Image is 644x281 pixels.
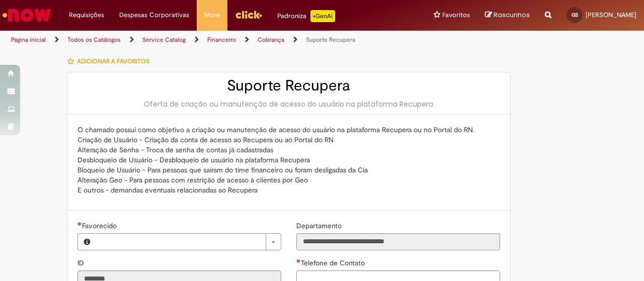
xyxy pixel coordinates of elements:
label: Somente leitura - ID [77,258,86,268]
img: ServiceNow [1,5,53,25]
span: Necessários [77,222,82,226]
a: Limpar campo Favorecido [96,234,281,250]
span: Rascunhos [494,10,530,20]
a: Cobrança [258,36,284,44]
h2: Suporte Recupera [77,77,500,94]
span: Necessários - Favorecido [82,221,119,230]
div: Oferta de criação ou manutenção de acesso do usuário na plataforma Recupera [77,99,500,109]
a: Rascunhos [485,11,530,20]
a: Suporte Recupera [306,36,355,44]
p: +GenAi [310,10,335,22]
span: Telefone de Contato [301,258,367,267]
span: Adicionar a Favoritos [77,57,149,65]
span: Requisições [69,10,104,20]
a: Página inicial [11,36,46,44]
ul: Trilhas de página [8,31,422,49]
label: Somente leitura - Departamento [296,221,344,231]
span: Favoritos [442,10,470,20]
input: Departamento [296,233,500,250]
span: Necessários [296,259,301,263]
button: Favorecido, Visualizar este registro [78,234,96,250]
span: GS [572,12,578,18]
a: Financeiro [207,36,236,44]
span: Somente leitura - ID [77,258,86,267]
div: Padroniza [277,10,335,22]
p: O chamado possui como objetivo a criação ou manutenção de acesso do usuário na plataforma Recuper... [77,125,500,195]
a: Todos os Catálogos [67,36,121,44]
span: More [204,10,220,20]
span: [PERSON_NAME] [586,11,636,19]
span: Despesas Corporativas [119,10,189,20]
a: Service Catalog [142,36,186,44]
span: Somente leitura - Departamento [296,221,344,230]
button: Adicionar a Favoritos [67,51,155,72]
img: click_logo_yellow_360x200.png [235,7,262,22]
